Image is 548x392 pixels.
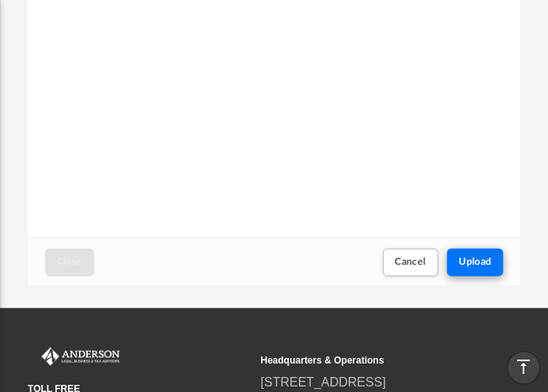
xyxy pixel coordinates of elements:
[447,248,504,276] button: Upload
[28,347,123,365] img: Anderson Advisors Platinum Portal
[57,257,82,266] span: Close
[383,248,438,276] button: Cancel
[45,248,94,276] button: Close
[395,257,426,266] span: Cancel
[260,353,482,367] small: Headquarters & Operations
[459,257,492,266] span: Upload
